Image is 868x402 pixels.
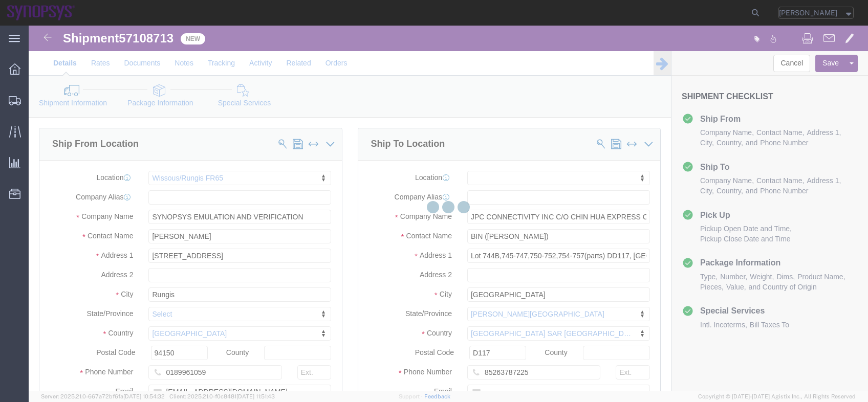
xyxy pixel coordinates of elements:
a: Feedback [424,393,450,399]
span: Client: 2025.21.0-f0c8481 [169,393,275,399]
a: Support [399,393,424,399]
button: [PERSON_NAME] [778,7,854,19]
img: logo [7,5,76,20]
span: Server: 2025.21.0-667a72bf6fa [41,393,165,399]
span: [DATE] 11:51:43 [236,393,275,399]
span: Caleb Jackson [779,7,837,18]
span: Copyright © [DATE]-[DATE] Agistix Inc., All Rights Reserved [698,392,856,401]
span: [DATE] 10:54:32 [123,393,165,399]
